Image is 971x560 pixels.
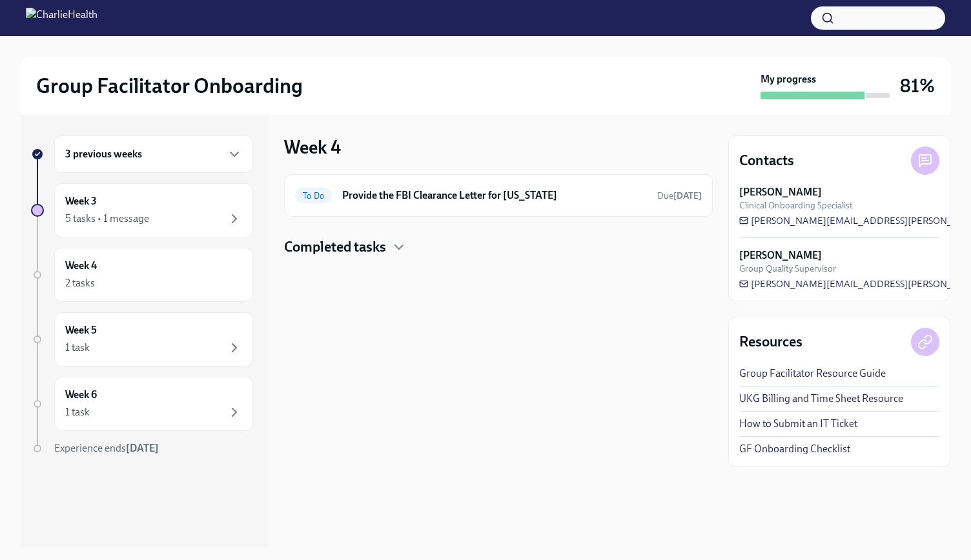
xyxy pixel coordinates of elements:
[284,237,386,257] h4: Completed tasks
[54,442,159,454] span: Experience ends
[295,191,332,201] span: To Do
[65,405,90,419] div: 1 task
[739,366,886,381] a: Group Facilitator Resource Guide
[739,185,822,199] strong: [PERSON_NAME]
[65,323,97,337] h6: Week 5
[295,185,702,206] a: To DoProvide the FBI Clearance Letter for [US_STATE]Due[DATE]
[673,190,702,201] strong: [DATE]
[739,442,850,456] a: GF Onboarding Checklist
[31,248,253,302] a: Week 42 tasks
[900,74,935,97] h3: 81%
[65,341,90,355] div: 1 task
[739,332,802,352] h4: Resources
[65,194,97,208] h6: Week 3
[26,8,97,28] img: CharlieHealth
[65,259,97,273] h6: Week 4
[31,183,253,237] a: Week 35 tasks • 1 message
[65,388,97,402] h6: Week 6
[284,135,341,159] h3: Week 4
[31,377,253,431] a: Week 61 task
[739,151,794,170] h4: Contacts
[739,392,903,406] a: UKG Billing and Time Sheet Resource
[65,276,95,290] div: 2 tasks
[739,199,853,212] span: Clinical Onboarding Specialist
[54,135,253,173] div: 3 previous weeks
[36,73,303,99] h2: Group Facilitator Onboarding
[761,72,816,86] strong: My progress
[65,147,142,161] h6: 3 previous weeks
[342,188,647,203] h6: Provide the FBI Clearance Letter for [US_STATE]
[657,190,702,201] span: Due
[284,237,713,257] div: Completed tasks
[126,442,159,454] strong: [DATE]
[739,417,857,431] a: How to Submit an IT Ticket
[65,212,149,226] div: 5 tasks • 1 message
[739,263,836,275] span: Group Quality Supervisor
[657,190,702,202] span: October 28th, 2025 10:00
[739,248,822,263] strong: [PERSON_NAME]
[31,312,253,366] a: Week 51 task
